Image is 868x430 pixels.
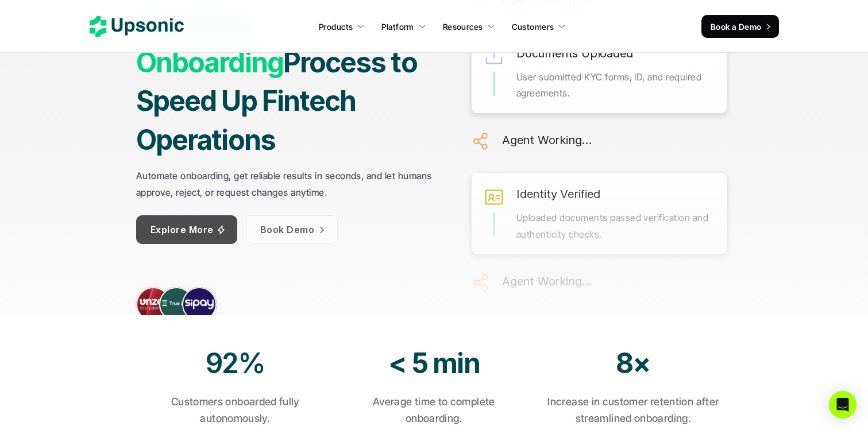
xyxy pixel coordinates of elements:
h2: 92% [147,344,323,382]
h6: Documents Uploaded [516,44,632,63]
h6: Agent Working... [502,272,592,291]
p: Explore More [151,221,214,238]
strong: < 5 min [388,346,480,380]
p: Increase in customer retention after streamlined onboarding. [545,394,722,427]
p: Platform [381,21,414,33]
p: User submitted KYC forms, ID, and required agreements. [516,69,715,102]
div: Open Intercom Messenger [829,391,857,419]
strong: Automate onboarding, get reliable results in seconds, and let humans approve, reject, or request ... [136,170,434,198]
p: Average time to complete onboarding. [346,394,522,427]
p: Products [319,21,353,33]
h6: Agent Working... [502,130,592,150]
h6: Identity Verified [516,184,600,204]
p: Book Demo [260,221,314,238]
p: Customers onboarded fully autonomously. [147,394,323,427]
a: Products [312,16,372,37]
strong: Process to Speed Up Fintech Operations [136,45,422,156]
p: Book a Demo [711,21,762,33]
p: Resources [443,21,483,33]
p: Uploaded documents passed verification and authenticity checks. [516,210,715,243]
a: Book Demo [245,215,337,244]
a: Explore More [136,215,237,244]
strong: 8× [616,346,650,380]
p: Customers [512,21,554,33]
